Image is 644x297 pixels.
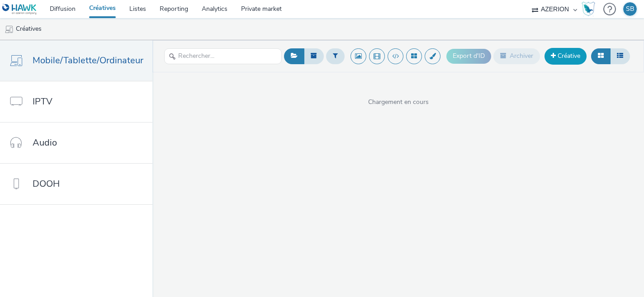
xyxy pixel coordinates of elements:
[610,48,630,64] button: Liste
[582,2,595,16] img: Hawk Academy
[493,48,540,64] button: Archiver
[33,54,143,67] span: Mobile/Tablette/Ordinateur
[626,2,634,16] div: SB
[2,4,37,15] img: undefined Logo
[446,49,491,63] button: Export d'ID
[5,25,14,34] img: mobile
[33,95,52,108] span: IPTV
[33,177,60,190] span: DOOH
[545,48,587,64] a: Créative
[33,136,57,149] span: Audio
[582,2,599,16] a: Hawk Academy
[591,48,611,64] button: Grille
[152,98,644,107] span: Chargement en cours
[164,48,282,64] input: Rechercher...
